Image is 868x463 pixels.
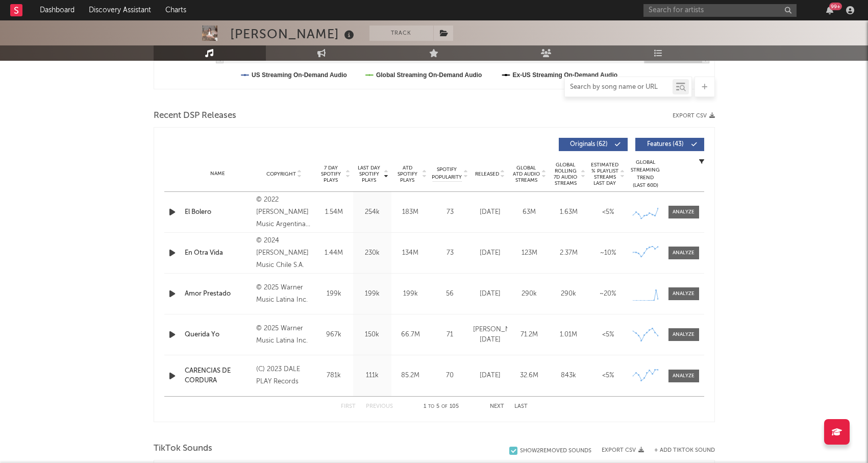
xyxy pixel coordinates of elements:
[512,207,547,217] div: 63M
[829,3,842,10] div: 99 +
[552,371,586,381] div: 843k
[602,447,644,453] button: Export CSV
[317,289,351,299] div: 199k
[591,371,625,381] div: <5%
[644,448,715,453] button: + Add TikTok Sound
[512,371,547,381] div: 32.6M
[432,207,468,217] div: 73
[317,371,351,381] div: 781k
[356,371,389,381] div: 111k
[341,404,356,409] button: First
[394,165,421,183] span: ATD Spotify Plays
[394,330,427,340] div: 66.7M
[826,6,833,14] button: 99+
[552,330,586,340] div: 1.01M
[154,110,236,122] span: Recent DSP Releases
[565,141,612,148] span: Originals ( 62 )
[256,282,312,306] div: © 2025 Warner Music Latina Inc.
[256,323,312,347] div: © 2025 Warner Music Latina Inc.
[591,207,625,217] div: <5%
[394,371,427,381] div: 85.2M
[185,248,252,258] a: En Otra Vida
[432,330,468,340] div: 71
[654,448,715,453] button: + Add TikTok Sound
[432,166,462,181] span: Spotify Popularity
[473,325,507,345] div: [PERSON_NAME][DATE]
[317,330,351,340] div: 967k
[473,371,507,381] div: [DATE]
[256,235,312,272] div: © 2024 [PERSON_NAME] Music Chile S.A.
[473,289,507,299] div: [DATE]
[185,289,252,299] a: Amor Prestado
[394,289,427,299] div: 199k
[512,248,547,258] div: 123M
[512,165,540,183] span: Global ATD Audio Streams
[591,289,625,299] div: ~ 20 %
[432,371,468,381] div: 70
[394,248,427,258] div: 134M
[512,71,617,79] text: Ex-US Streaming On-Demand Audio
[154,443,212,455] span: TikTok Sounds
[317,248,351,258] div: 1.44M
[552,289,586,299] div: 290k
[591,248,625,258] div: ~ 10 %
[256,194,312,231] div: © 2022 [PERSON_NAME] Music Argentina S.A.
[185,330,252,340] a: Querida Yo
[432,289,468,299] div: 56
[256,363,312,388] div: (C) 2023 DALE PLAY Records
[366,404,393,409] button: Previous
[185,170,252,178] div: Name
[552,207,586,217] div: 1.63M
[475,171,499,177] span: Released
[642,141,689,148] span: Features ( 43 )
[441,404,448,409] span: of
[356,248,389,258] div: 230k
[512,330,547,340] div: 71.2M
[356,330,389,340] div: 150k
[356,165,383,183] span: Last Day Spotify Plays
[635,138,704,151] button: Features(43)
[428,404,434,409] span: to
[266,171,296,177] span: Copyright
[185,366,252,386] a: CARENCIAS DE CORDURA
[394,207,427,217] div: 183M
[356,289,389,299] div: 199k
[473,248,507,258] div: [DATE]
[591,162,619,186] span: Estimated % Playlist Streams Last Day
[252,71,347,79] text: US Streaming On-Demand Audio
[317,207,351,217] div: 1.54M
[473,207,507,217] div: [DATE]
[643,4,797,17] input: Search for artists
[673,113,715,119] button: Export CSV
[591,330,625,340] div: <5%
[514,404,528,409] button: Last
[432,248,468,258] div: 73
[230,26,357,42] div: [PERSON_NAME]
[356,207,389,217] div: 254k
[512,289,547,299] div: 290k
[559,138,628,151] button: Originals(62)
[185,207,252,217] a: El Bolero
[520,448,591,454] div: Show 2 Removed Sounds
[369,26,433,41] button: Track
[552,248,586,258] div: 2.37M
[317,165,344,183] span: 7 Day Spotify Plays
[565,83,673,91] input: Search by song name or URL
[490,404,504,409] button: Next
[376,71,482,79] text: Global Streaming On-Demand Audio
[552,162,580,186] span: Global Rolling 7D Audio Streams
[413,401,469,413] div: 1 5 105
[630,159,661,189] div: Global Streaming Trend (Last 60D)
